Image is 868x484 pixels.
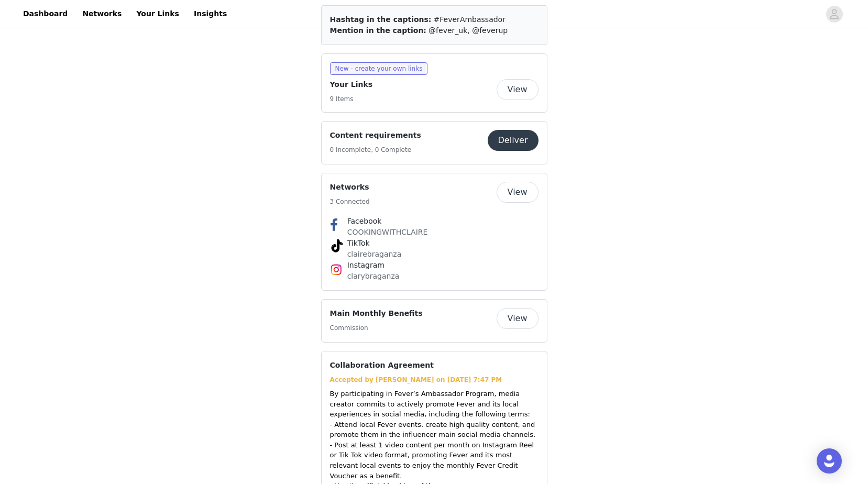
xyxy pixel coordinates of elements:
p: COOKINGWITHCLAIRE [347,227,521,238]
button: View [497,308,539,329]
p: clarybraganza [347,271,521,282]
div: Open Intercom Messenger [817,448,842,474]
img: Instagram Icon [330,263,343,276]
div: Accepted by [PERSON_NAME] on [DATE] 7:47 PM [330,375,539,384]
h4: Main Monthly Benefits [330,308,423,319]
p: - Attend local Fever events, create high quality content, and promote them in the influencer main... [330,420,539,440]
div: Main Monthly Benefits [321,299,547,343]
h5: Commission [330,323,423,333]
span: Hashtag in the captions: [330,15,432,24]
a: Networks [76,2,128,26]
p: - Post at least 1 video content per month on Instagram Reel or Tik Tok video format, promoting Fe... [330,440,539,481]
h4: Your Links [330,79,373,90]
h4: Facebook [347,216,521,227]
span: Mention in the caption: [330,26,426,35]
div: Content requirements [321,121,547,164]
h4: Instagram [347,260,521,271]
span: #FeverAmbassador [434,15,506,24]
div: avatar [829,6,839,23]
button: View [497,79,539,100]
h5: 3 Connected [330,197,370,206]
h5: 0 Incomplete, 0 Complete [330,145,421,155]
a: Dashboard [17,2,74,26]
h4: TikTok [347,238,521,249]
button: View [497,182,539,203]
button: Deliver [488,130,539,151]
h4: Collaboration Agreement [330,360,434,371]
h5: 9 Items [330,94,373,104]
p: By participating in Fever’s Ambassador Program, media creator commits to actively promote Fever a... [330,389,539,420]
a: Insights [188,2,233,26]
a: Your Links [130,2,185,26]
span: New - create your own links [330,62,428,75]
p: clairebraganza [347,249,521,260]
div: Networks [321,173,547,291]
span: @fever_uk, @feverup [428,26,508,35]
h4: Content requirements [330,130,421,141]
h4: Networks [330,182,370,193]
